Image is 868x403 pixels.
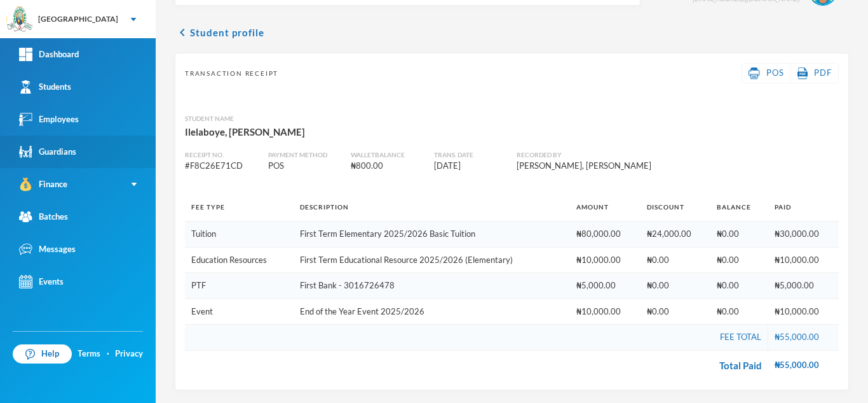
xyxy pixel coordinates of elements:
[294,193,571,222] th: Description
[38,13,118,25] div: [GEOGRAPHIC_DATA]
[717,280,739,290] span: ₦0.00
[647,229,691,239] span: ₦24,000.00
[576,229,621,239] span: ₦80,000.00
[647,280,669,290] span: ₦0.00
[185,114,839,124] div: Student Name
[768,350,839,380] td: ₦55,000.00
[19,48,79,61] div: Dashboard
[13,344,72,364] a: Help
[19,145,76,159] div: Guardians
[517,150,701,160] div: Recorded By
[717,229,739,239] span: ₦0.00
[570,193,640,222] th: Amount
[300,306,424,316] span: End of the Year Event 2025/2026
[185,160,259,173] div: # F8C26E71CD
[185,150,259,160] div: Receipt No.
[191,229,216,239] span: Tuition
[268,160,342,173] div: POS
[775,255,819,265] span: ₦10,000.00
[814,67,832,78] span: PDF
[19,178,67,191] div: Finance
[351,160,424,173] div: ₦800.00
[300,280,395,290] span: First Bank - 3016726478
[300,229,475,239] span: First Term Elementary 2025/2026 Basic Tuition
[717,306,739,316] span: ₦0.00
[19,275,64,288] div: Events
[185,350,768,380] td: Total Paid
[766,67,784,78] span: POS
[797,67,832,80] a: PDF
[775,280,814,290] span: ₦5,000.00
[191,255,267,265] span: Education Resources
[185,325,768,351] td: Fee Total
[175,25,264,40] button: chevron_leftStudent profile
[78,348,100,360] a: Terms
[300,255,513,265] span: First Term Educational Resource 2025/2026 (Elementary)
[576,255,621,265] span: ₦10,000.00
[517,160,701,173] div: [PERSON_NAME], [PERSON_NAME]
[641,193,710,222] th: Discount
[768,193,839,222] th: Paid
[775,306,819,316] span: ₦10,000.00
[434,160,508,173] div: [DATE]
[191,306,213,316] span: Event
[19,80,71,94] div: Students
[710,193,768,222] th: Balance
[749,67,784,80] a: POS
[576,280,616,290] span: ₦5,000.00
[185,69,278,78] span: Transaction Receipt
[576,306,621,316] span: ₦10,000.00
[185,124,839,140] div: Ilelaboye, [PERSON_NAME]
[19,243,76,256] div: Messages
[768,325,839,351] td: ₦55,000.00
[115,348,143,360] a: Privacy
[107,348,109,360] div: ·
[19,113,79,126] div: Employees
[434,150,508,160] div: Trans. Date
[7,7,32,32] img: logo
[268,150,342,160] div: Payment Method
[185,193,294,222] th: Fee Type
[351,150,424,160] div: Wallet balance
[175,25,190,40] i: chevron_left
[19,210,68,223] div: Batches
[775,229,819,239] span: ₦30,000.00
[191,280,206,290] span: PTF
[647,306,669,316] span: ₦0.00
[717,255,739,265] span: ₦0.00
[647,255,669,265] span: ₦0.00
